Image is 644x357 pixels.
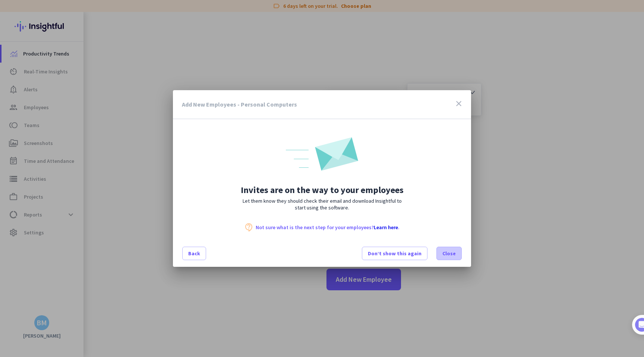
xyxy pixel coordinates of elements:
[173,186,471,195] h2: Invites are on the way to your employees
[173,198,471,211] p: Let them know they should check their email and download Insightful to start using the software.
[442,250,456,257] span: Close
[188,250,200,257] span: Back
[374,224,398,231] a: Learn here
[362,247,427,260] button: Don’t show this again
[286,137,358,171] img: onway
[256,225,400,230] p: Not sure what is the next step for your employees? .
[436,247,462,260] button: Close
[454,99,463,108] i: close
[244,223,253,232] i: contact_support
[182,101,297,107] h3: Add New Employees - Personal Computers
[368,250,422,257] span: Don’t show this again
[182,247,206,260] button: Back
